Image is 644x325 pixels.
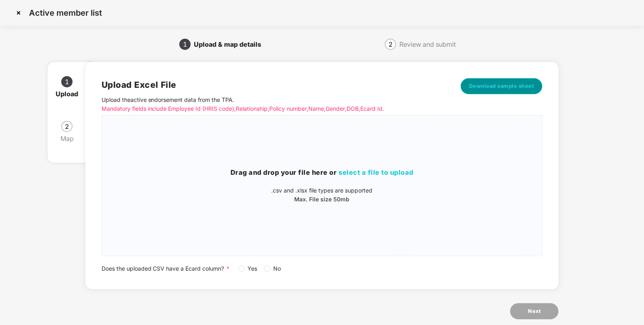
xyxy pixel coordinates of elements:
h2: Upload Excel File [102,78,432,91]
h3: Drag and drop your file here or [102,168,542,178]
span: 2 [388,41,393,48]
img: svg+xml;base64,PHN2ZyBpZD0iQ3Jvc3MtMzJ4MzIiIHhtbG5zPSJodHRwOi8vd3d3LnczLm9yZy8yMDAwL3N2ZyIgd2lkdG... [12,6,25,19]
p: Upload the active endorsement data from the TPA . [102,95,432,113]
p: Active member list [29,8,102,18]
p: Max. File size 50mb [102,195,542,204]
div: Does the uploaded CSV have a Ecard column? [102,264,543,273]
span: Yes [245,264,261,273]
p: .csv and .xlsx file types are supported [102,186,542,195]
span: 2 [65,123,69,130]
div: Review and submit [399,38,456,51]
span: No [270,264,285,273]
div: Upload [56,87,85,100]
span: Drag and drop your file here orselect a file to upload.csv and .xlsx file types are supportedMax.... [102,116,542,256]
p: Mandatory fields include Employee Id (HRIS code), Relationship, Policy number, Name, Gender, DOB,... [102,104,432,113]
div: Upload & map details [194,38,268,51]
span: 1 [183,41,187,48]
span: Download sample sheet [469,82,534,90]
div: Map [60,132,80,145]
button: Download sample sheet [461,78,543,94]
span: select a file to upload [339,168,414,176]
span: 1 [65,79,69,85]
